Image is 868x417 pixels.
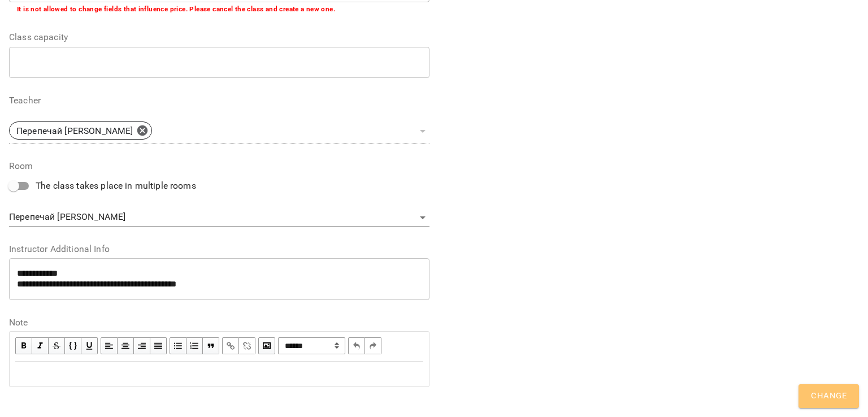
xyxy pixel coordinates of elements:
p: Перепечай [PERSON_NAME] [16,124,133,138]
button: Redo [365,337,381,354]
label: Note [9,318,429,327]
button: Align Justify [150,337,167,354]
span: Change [811,389,847,403]
button: Monospace [65,337,81,354]
div: Перепечай [PERSON_NAME] [9,208,429,227]
label: Room [9,162,429,171]
label: Teacher [9,96,429,105]
span: Normal [278,337,345,354]
select: Block type [278,337,345,354]
label: Class capacity [9,33,429,42]
button: Blockquote [203,337,219,354]
button: OL [186,337,203,354]
div: Перепечай [PERSON_NAME] [9,118,429,144]
button: Change [798,384,859,408]
button: Image [258,337,275,354]
button: Underline [81,337,98,354]
div: Перепечай [PERSON_NAME] [9,121,152,140]
span: The class takes place in multiple rooms [36,179,196,193]
label: Instructor Additional Info [9,245,429,254]
button: Link [222,337,239,354]
button: Remove Link [239,337,255,354]
button: Strikethrough [49,337,65,354]
button: Align Center [118,337,134,354]
b: It is not allowed to change fields that influence price. Please cancel the class and create a new... [17,5,335,13]
button: Align Left [101,337,118,354]
button: UL [170,337,186,354]
button: Align Right [134,337,150,354]
div: Edit text [10,362,428,386]
button: Bold [15,337,32,354]
button: Undo [348,337,365,354]
button: Italic [32,337,49,354]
